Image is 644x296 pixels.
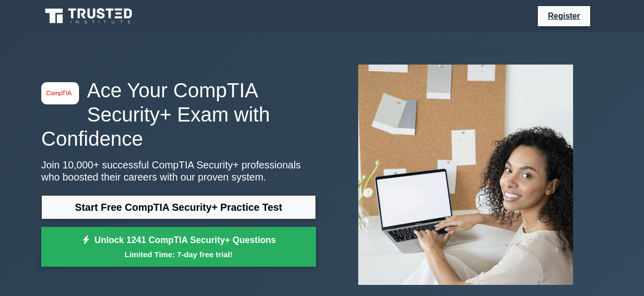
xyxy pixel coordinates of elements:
a: Start Free CompTIA Security+ Practice Test [41,195,316,219]
p: Join 10,000+ successful CompTIA Security+ professionals who boosted their careers with our proven... [41,159,316,183]
h1: Ace Your CompTIA Security+ Exam with Confidence [41,78,316,151]
small: Limited Time: 7-day free trial! [54,249,303,260]
a: Register [542,10,586,22]
a: Unlock 1241 CompTIA Security+ QuestionsLimited Time: 7-day free trial! [41,227,316,267]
